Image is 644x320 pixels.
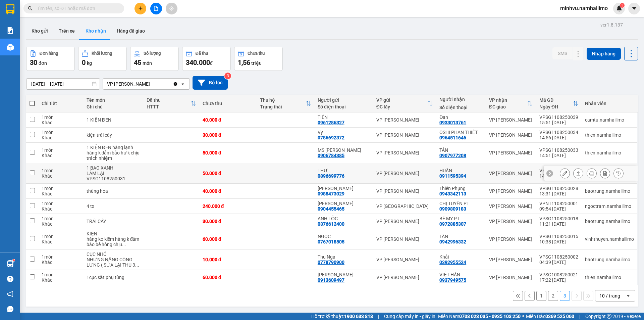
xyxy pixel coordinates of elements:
span: file-add [154,6,158,11]
span: 30 [30,58,37,66]
div: 04:39 [DATE] [539,260,578,265]
div: VP [PERSON_NAME] [376,188,433,194]
div: 1 món [42,201,79,206]
th: Toggle SortBy [373,95,436,112]
div: 0911595394 [439,173,466,179]
span: Miền Nam [438,313,521,320]
div: VPSG1108250018 [539,216,578,221]
div: 0988473029 [318,191,344,196]
div: 0392955524 [439,260,466,265]
div: VPSG1008250021 [539,272,578,277]
div: VP [PERSON_NAME] [489,171,533,176]
button: SMS [552,47,573,59]
div: Người gửi [318,97,370,103]
span: minhvu.namhailimo [555,4,613,12]
span: message [7,306,13,312]
div: 10 / trang [599,292,620,299]
span: Hỗ trợ kỹ thuật: [311,313,373,320]
th: Toggle SortBy [257,95,314,112]
div: Mã GD [539,97,573,103]
div: VPSG1108250034 [539,130,578,135]
div: NHƯNG NẶNG CÒNG LƯNG ( SỬA LẠI THU 30K GIÚP E VỚI Ạ ) [87,257,140,268]
span: ... [122,242,126,247]
button: Kho gửi [26,23,53,39]
img: icon-new-feature [616,5,622,11]
div: 0964511646 [439,135,466,140]
div: TÂN [439,234,482,239]
div: 0786692372 [318,135,344,140]
div: Chưa thu [203,101,254,106]
div: VPSG1108250033 [539,147,578,153]
div: 0937949575 [439,277,466,283]
div: VP [PERSON_NAME] [376,171,433,176]
span: đơn [39,60,47,66]
strong: 0369 525 060 [545,314,574,319]
div: baotrung.namhailimo [585,257,634,262]
th: Toggle SortBy [486,95,536,112]
div: Khác [42,221,79,227]
div: 0907977208 [439,153,466,158]
img: solution-icon [7,27,14,34]
div: VP [PERSON_NAME] [489,236,533,242]
div: MS YẾN [318,147,370,153]
input: Tìm tên, số ĐT hoặc mã đơn [37,5,116,12]
div: VP [PERSON_NAME] [489,132,533,138]
strong: 0708 023 035 - 0935 103 250 [459,314,521,319]
div: Sửa đơn hàng [560,168,570,178]
div: CỤC NHỎ [87,252,140,257]
img: warehouse-icon [7,44,14,51]
div: 1 món [42,168,79,173]
div: Khác [42,153,79,158]
span: caret-down [631,5,637,11]
span: search [28,6,33,11]
button: Đơn hàng30đơn [26,47,75,71]
div: VP [PERSON_NAME] [489,275,533,280]
div: VP gửi [376,97,427,103]
div: 0906784385 [318,153,344,158]
div: 11:21 [DATE] [539,221,578,227]
div: 1 món [42,186,79,191]
div: Khác [42,135,79,140]
div: BÉ MY PT [439,216,482,221]
div: ver 1.8.137 [600,21,623,29]
div: 30.000 đ [203,132,254,138]
div: Ngày ĐH [539,104,573,109]
div: thien.namhailimo [585,275,634,280]
div: 14:50 [DATE] [539,173,578,179]
span: 340.000 [186,58,210,66]
div: thien.namhailimo [585,150,634,155]
div: VP [PERSON_NAME] [376,219,433,224]
div: TRÁI CÂY [87,219,140,224]
div: 0972885307 [439,221,466,227]
div: Tên món [87,97,140,103]
button: Bộ lọc [193,76,228,90]
div: Khác [42,173,79,179]
th: Toggle SortBy [143,95,199,112]
div: 13:31 [DATE] [539,191,578,196]
div: vinhthuyen.namhailimo [585,236,634,242]
div: VPSG1108250032 [539,168,578,173]
div: 1 món [42,115,79,120]
div: camtu.namhailimo [585,117,634,123]
button: Số lượng45món [130,47,179,71]
div: Nhân viên [585,101,634,106]
div: VP [PERSON_NAME] [489,219,533,224]
div: 1 món [42,130,79,135]
div: 1 KIỆN ĐEN hàng lạnh [87,145,140,150]
div: 14:51 [DATE] [539,153,578,158]
div: 0933013761 [439,120,466,125]
div: Khác [42,191,79,196]
div: 0942996332 [439,239,466,244]
button: aim [166,3,177,14]
div: Thu hộ [260,97,306,103]
span: Miền Bắc [526,313,574,320]
div: 1 món [42,272,79,277]
button: Khối lượng0kg [78,47,127,71]
div: 30.000 đ [203,219,254,224]
button: Hàng đã giao [111,23,150,39]
div: thùng hoa [87,188,140,194]
div: VP [PERSON_NAME] [376,117,433,123]
span: đ [210,60,213,66]
div: 0904455465 [318,206,344,212]
div: VP [PERSON_NAME] [376,275,433,280]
